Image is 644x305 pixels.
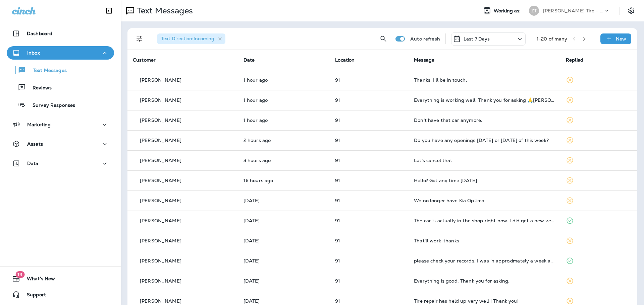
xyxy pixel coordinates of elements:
p: [PERSON_NAME] Tire - [PERSON_NAME] [543,8,603,13]
button: Dashboard [7,27,114,40]
p: New [616,36,626,42]
span: 91 [335,77,340,83]
button: Assets [7,137,114,151]
p: Sep 17, 2025 11:30 AM [244,97,325,103]
p: Marketing [27,122,51,127]
p: Assets [27,141,43,147]
p: Sep 14, 2025 01:19 PM [244,278,325,284]
p: [PERSON_NAME] [140,158,181,163]
div: Let's cancel that [414,158,555,163]
button: Filters [133,32,146,46]
span: Message [414,57,434,63]
button: Survey Responses [7,98,114,112]
button: Marketing [7,118,114,131]
p: [PERSON_NAME] [140,298,181,304]
button: Text Messages [7,63,114,77]
div: Text Direction:Incoming [157,33,225,44]
span: 91 [335,198,340,204]
p: [PERSON_NAME] [140,258,181,263]
p: Sep 16, 2025 11:57 AM [244,198,325,203]
p: [PERSON_NAME] [140,118,181,123]
div: Don't have that car anymore. [414,118,555,123]
p: [PERSON_NAME] [140,97,181,103]
p: Data [27,161,39,166]
div: Hello? Got any time Friday [414,178,555,183]
p: [PERSON_NAME] [140,218,181,223]
div: That'll work-thanks [414,238,555,243]
span: 91 [335,298,340,304]
span: Replied [566,57,583,63]
p: Sep 17, 2025 10:18 AM [244,138,325,143]
p: Sep 16, 2025 11:32 AM [244,218,325,223]
span: Location [335,57,355,63]
p: [PERSON_NAME] [140,77,181,83]
p: Dashboard [27,31,52,36]
div: Do you have any openings on Thursday or Friday of this week? [414,138,555,143]
span: What's New [20,276,55,284]
p: Auto refresh [410,36,440,42]
button: 19What's New [7,272,114,285]
span: 91 [335,117,340,123]
button: Support [7,288,114,301]
span: Customer [133,57,156,63]
p: Survey Responses [26,102,75,109]
p: [PERSON_NAME] [140,178,181,183]
p: [PERSON_NAME] [140,138,181,143]
p: Sep 13, 2025 11:25 AM [244,298,325,304]
p: [PERSON_NAME] [140,278,181,284]
p: Last 7 Days [464,36,490,42]
span: Support [20,292,46,300]
span: 91 [335,278,340,284]
div: We no longer have Kia Optima [414,198,555,203]
p: Sep 17, 2025 11:32 AM [244,77,325,83]
div: Everything is working well. Thank you for asking 🙏Ursula [414,97,555,103]
p: Text Messages [134,6,193,16]
div: ZT [529,6,539,16]
button: Settings [625,5,637,17]
p: Sep 15, 2025 06:01 PM [244,238,325,243]
span: 19 [15,271,24,278]
p: [PERSON_NAME] [140,198,181,203]
div: 1 - 20 of many [537,36,568,42]
p: Inbox [27,50,40,56]
button: Inbox [7,46,114,60]
span: Working as: [494,8,522,14]
span: Text Direction : Incoming [161,35,214,42]
p: Text Messages [26,68,67,74]
div: Tire repair has held up very well ! Thank you! [414,298,555,304]
span: 91 [335,137,340,143]
p: Sep 14, 2025 02:02 PM [244,258,325,263]
div: please check your records. I was in approximately a week ago. I've been receiving multiple texts ... [414,258,555,263]
p: Sep 17, 2025 11:30 AM [244,118,325,123]
span: 91 [335,238,340,244]
span: 91 [335,218,340,224]
p: [PERSON_NAME] [140,238,181,243]
button: Data [7,157,114,170]
p: Reviews [26,85,52,91]
div: Thanks. I'll be in touch. [414,77,555,83]
p: Sep 16, 2025 08:34 PM [244,178,325,183]
button: Reviews [7,80,114,94]
button: Search Messages [377,32,390,46]
span: Date [244,57,255,63]
div: Everything is good. Thank you for asking. [414,278,555,284]
span: 91 [335,97,340,103]
span: 91 [335,157,340,163]
p: Sep 17, 2025 09:03 AM [244,158,325,163]
div: The car is actually in the shop right now. I did get a new vehicle though. What does ut cost to c... [414,218,555,223]
span: 91 [335,177,340,183]
span: 91 [335,258,340,264]
button: Collapse Sidebar [100,4,118,17]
